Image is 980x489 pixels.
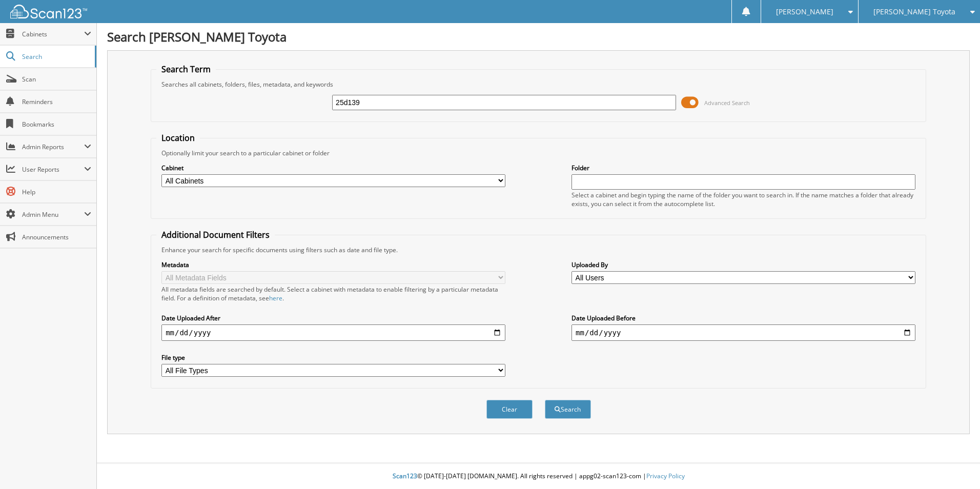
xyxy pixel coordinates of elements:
div: Select a cabinet and begin typing the name of the folder you want to search in. If the name match... [571,191,915,208]
span: Scan [22,75,91,84]
span: Cabinets [22,30,84,38]
span: Help [22,188,91,196]
span: User Reports [22,165,84,174]
input: start [161,324,505,341]
label: Uploaded By [571,260,915,269]
span: Search [22,52,90,61]
span: Announcements [22,233,91,241]
div: © [DATE]-[DATE] [DOMAIN_NAME]. All rights reserved | appg02-scan123-com | [97,464,980,489]
input: end [571,324,915,341]
span: Scan123 [393,472,417,480]
label: Folder [571,164,915,172]
a: here [269,294,282,302]
div: Searches all cabinets, folders, files, metadata, and keywords [156,80,921,89]
span: [PERSON_NAME] Toyota [873,9,955,15]
div: All metadata fields are searched by default. Select a cabinet with metadata to enable filtering b... [161,285,505,302]
div: Enhance your search for specific documents using filters such as date and file type. [156,246,921,254]
legend: Search Term [156,64,216,75]
img: scan123-logo-white.svg [10,5,87,18]
span: Advanced Search [704,99,750,107]
a: Privacy Policy [646,472,685,480]
legend: Location [156,132,200,144]
iframe: Chat Widget [929,440,980,489]
label: Metadata [161,260,505,269]
label: File type [161,353,505,362]
label: Cabinet [161,164,505,172]
button: Search [545,400,591,419]
label: Date Uploaded Before [571,314,915,322]
span: Admin Reports [22,142,84,151]
span: Reminders [22,97,91,106]
span: Admin Menu [22,210,84,219]
div: Optionally limit your search to a particular cabinet or folder [156,149,921,157]
button: Clear [486,400,533,419]
span: [PERSON_NAME] [776,9,833,15]
label: Date Uploaded After [161,314,505,322]
legend: Additional Document Filters [156,229,275,240]
span: Bookmarks [22,120,91,129]
h1: Search [PERSON_NAME] Toyota [107,28,970,45]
